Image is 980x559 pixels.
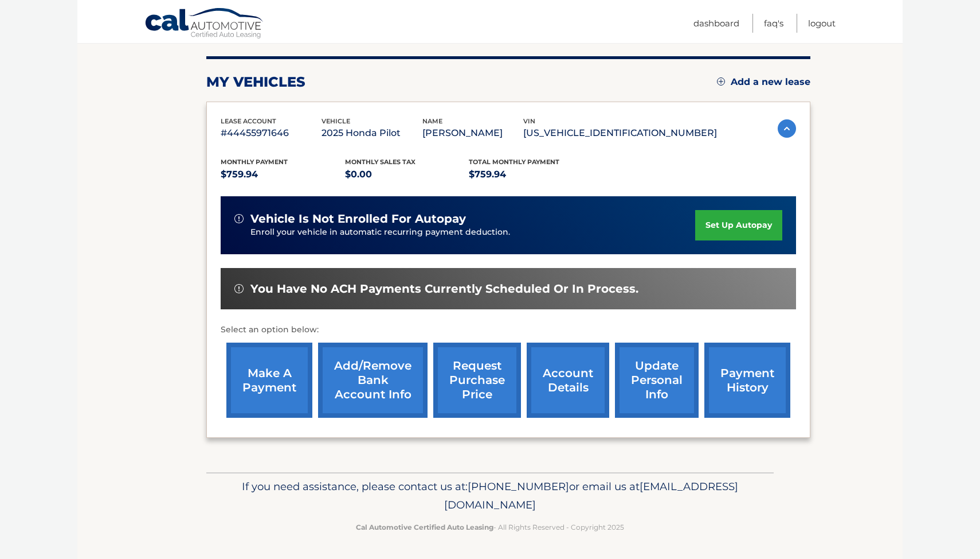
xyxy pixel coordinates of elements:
img: alert-white.svg [234,214,244,223]
span: Monthly Payment [221,158,288,166]
p: Select an option below: [221,323,796,337]
span: [EMAIL_ADDRESS][DOMAIN_NAME] [444,480,738,511]
h2: my vehicles [206,73,305,91]
p: [PERSON_NAME] [422,125,523,141]
p: - All Rights Reserved - Copyright 2025 [214,521,766,533]
a: Cal Automotive [144,7,265,41]
p: [US_VEHICLE_IDENTIFICATION_NUMBER] [523,125,717,141]
span: Monthly sales Tax [345,158,415,166]
p: If you need assistance, please contact us at: or email us at [214,478,766,514]
span: vehicle is not enrolled for autopay [250,212,466,226]
img: accordion-active.svg [778,119,796,138]
span: vin [523,117,535,125]
p: $759.94 [469,166,593,183]
a: Logout [808,14,836,33]
a: account details [527,343,609,418]
a: make a payment [226,343,312,418]
a: update personal info [615,343,699,418]
strong: Cal Automotive Certified Auto Leasing [356,523,493,531]
span: name [422,117,442,125]
a: payment history [704,343,790,418]
span: Total Monthly Payment [469,158,559,166]
a: request purchase price [433,343,521,418]
span: You have no ACH payments currently scheduled or in process. [250,282,638,296]
p: Enroll your vehicle in automatic recurring payment deduction. [250,226,695,239]
a: Add/Remove bank account info [318,343,428,418]
p: #44455971646 [221,125,322,141]
a: FAQ's [764,14,783,33]
a: set up autopay [695,210,782,240]
img: add.svg [717,77,725,86]
span: vehicle [322,117,350,125]
p: 2025 Honda Pilot [322,125,422,141]
span: lease account [221,117,276,125]
a: Add a new lease [717,76,810,88]
p: $0.00 [345,166,469,183]
img: alert-white.svg [234,284,244,293]
span: [PHONE_NUMBER] [468,480,569,493]
p: $759.94 [221,166,345,183]
a: Dashboard [693,14,739,33]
